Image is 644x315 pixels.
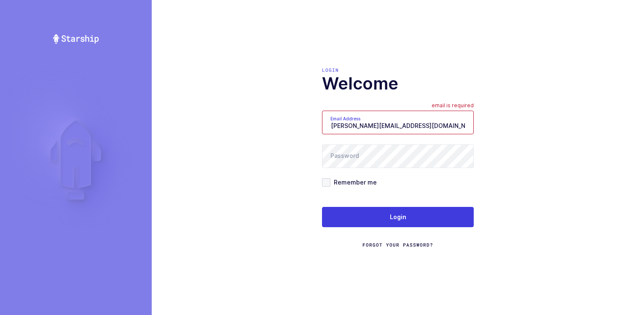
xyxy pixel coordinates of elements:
div: Login [322,67,474,73]
h1: Welcome [322,73,474,94]
a: Forgot Your Password? [362,242,433,248]
span: Login [390,213,406,221]
img: Starship [52,34,99,44]
div: email is required [432,102,474,111]
button: Login [322,207,474,227]
input: Password [322,144,474,168]
input: Email Address [322,111,474,134]
span: Remember me [330,178,377,186]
